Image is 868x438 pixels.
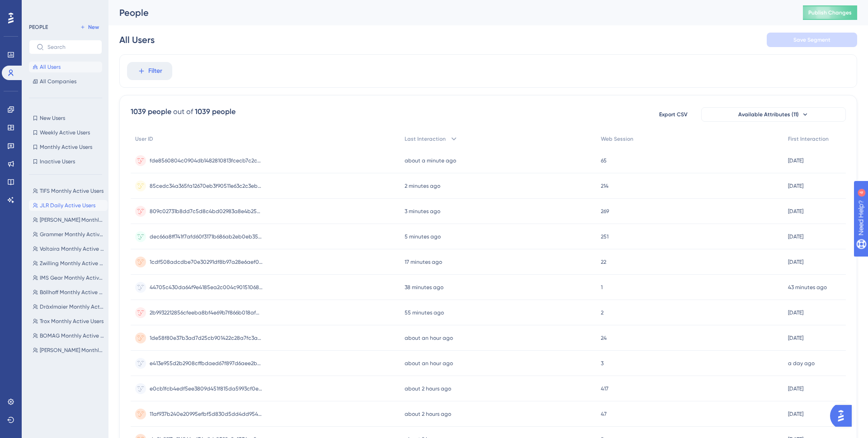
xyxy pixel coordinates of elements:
[40,332,104,339] span: BOMAG Monthly Active Users
[788,135,829,143] span: First Interaction
[40,114,65,122] span: New Users
[150,410,263,418] span: 11af937b240e20995efbf5d830d5dd4dd954ca77e0030e29a15b8bcbca941a22
[405,386,451,392] time: about 2 hours ago
[40,63,61,71] span: All Users
[40,158,75,165] span: Inactive Users
[195,106,236,117] div: 1039 people
[788,183,803,189] time: [DATE]
[40,274,104,281] span: IMS Gear Monthly Active Users
[788,335,803,341] time: [DATE]
[405,284,443,290] time: 38 minutes ago
[21,2,57,13] span: Need Help?
[150,208,263,215] span: 809c02731b8dd7c5d8c4bd02983a8e4b252bf4a74b44da1717ef1e1eacbcd23f
[405,157,456,164] time: about a minute ago
[788,284,827,290] time: 43 minutes ago
[405,233,441,240] time: 5 minutes ago
[601,309,604,316] span: 2
[29,76,102,87] button: All Companies
[788,411,803,417] time: [DATE]
[803,5,857,20] button: Publish Changes
[77,22,102,33] button: New
[47,44,94,50] input: Search
[601,334,607,342] span: 24
[29,142,102,152] button: Monthly Active Users
[601,284,603,291] span: 1
[405,335,453,341] time: about an hour ago
[788,233,803,240] time: [DATE]
[29,301,108,312] button: Dräxlmaier Monthly Active Users
[148,66,162,76] span: Filter
[40,78,76,85] span: All Companies
[601,182,609,190] span: 214
[601,410,607,418] span: 47
[119,33,155,46] div: All Users
[29,127,102,138] button: Weekly Active Users
[40,187,104,195] span: TIFS Monthly Active Users
[40,347,104,354] span: [PERSON_NAME] Monthly Active Users
[601,208,609,215] span: 269
[150,360,263,367] span: e413e955d2b2908cffbdaed67f897d6aee2b88caabaad34055b649306d61d536
[767,33,857,47] button: Save Segment
[40,318,104,325] span: Trox Monthly Active Users
[29,345,108,356] button: [PERSON_NAME] Monthly Active Users
[738,111,799,118] span: Available Attributes (11)
[788,309,803,316] time: [DATE]
[29,229,108,240] button: Grammer Monthly Active Users
[29,330,108,341] button: BOMAG Monthly Active Users
[405,259,442,265] time: 17 minutes ago
[601,157,607,164] span: 65
[135,135,153,143] span: User ID
[788,259,803,265] time: [DATE]
[40,216,104,224] span: [PERSON_NAME] Monthly Active Users
[405,208,440,214] time: 3 minutes ago
[40,143,92,151] span: Monthly Active Users
[40,245,104,252] span: Voltaira Monthly Active Users
[29,287,108,298] button: Böllhoff Monthly Active Users
[150,157,263,164] span: fde8560804c0904db1482810813fcecb7c2c2e8fddc16979e4098d13949d17cb
[405,360,453,367] time: about an hour ago
[88,24,99,31] span: New
[29,156,102,167] button: Inactive Users
[150,284,263,291] span: 44705c430da64f9e4185ea2c004c9015106866ba5dfee0ed451750133d669421
[788,208,803,214] time: [DATE]
[808,9,852,16] span: Publish Changes
[40,129,90,136] span: Weekly Active Users
[29,214,108,225] button: [PERSON_NAME] Monthly Active Users
[29,62,102,72] button: All Users
[601,360,604,367] span: 3
[29,186,108,196] button: TIFS Monthly Active Users
[601,258,606,266] span: 22
[29,316,108,327] button: Trox Monthly Active Users
[601,233,609,240] span: 251
[788,386,803,392] time: [DATE]
[40,303,104,310] span: Dräxlmaier Monthly Active Users
[150,233,263,240] span: dec66a8ff741f7afd60f3171b686ab2eb0eb350f575f118090d58e1d5db0389f
[788,157,803,164] time: [DATE]
[40,231,104,238] span: Grammer Monthly Active Users
[119,6,780,19] div: People
[150,182,263,190] span: 85cedc34a365fa12670eb3f90511e63c2c3eb56f273a8746d01bb2e1deb2d504
[29,24,48,31] div: PEOPLE
[29,258,108,269] button: Zwilling Monthly Active Users
[405,411,451,417] time: about 2 hours ago
[29,243,108,254] button: Voltaira Monthly Active Users
[651,107,696,122] button: Export CSV
[150,334,263,342] span: 1de58f80e37b3ad7d25cb901422c28a7fc3a5e406e9aea2ace673daca1fb17fe
[405,135,446,143] span: Last Interaction
[40,202,95,209] span: JLR Daily Active Users
[659,111,688,118] span: Export CSV
[788,360,815,367] time: a day ago
[601,135,633,143] span: Web Session
[127,62,172,80] button: Filter
[793,36,830,43] span: Save Segment
[150,258,263,266] span: 1cdf508adcdbe70e30291df8b97a28e6aef0975a3fc36fcd960f83c8c3b52545
[150,309,263,316] span: 2b9932212856cfeeba8bf4e69b7f866b018afdf54a8564df90842b85a8d4c798
[173,106,193,117] div: out of
[29,113,102,124] button: New Users
[40,289,104,296] span: Böllhoff Monthly Active Users
[701,107,846,122] button: Available Attributes (11)
[29,200,108,211] button: JLR Daily Active Users
[405,309,444,316] time: 55 minutes ago
[601,385,609,392] span: 417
